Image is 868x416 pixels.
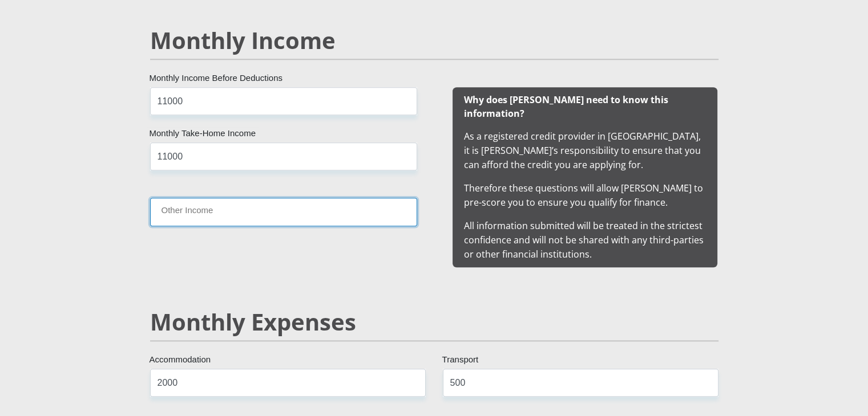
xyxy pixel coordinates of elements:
[150,198,417,226] input: Other Income
[150,308,718,336] h2: Monthly Expenses
[464,93,668,120] b: Why does [PERSON_NAME] need to know this information?
[443,369,718,397] input: Expenses - Transport
[150,87,417,115] input: Monthly Income Before Deductions
[150,369,426,397] input: Expenses - Accommodation
[464,93,706,260] span: As a registered credit provider in [GEOGRAPHIC_DATA], it is [PERSON_NAME]’s responsibility to ens...
[150,27,718,54] h2: Monthly Income
[150,142,417,170] input: Monthly Take Home Income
